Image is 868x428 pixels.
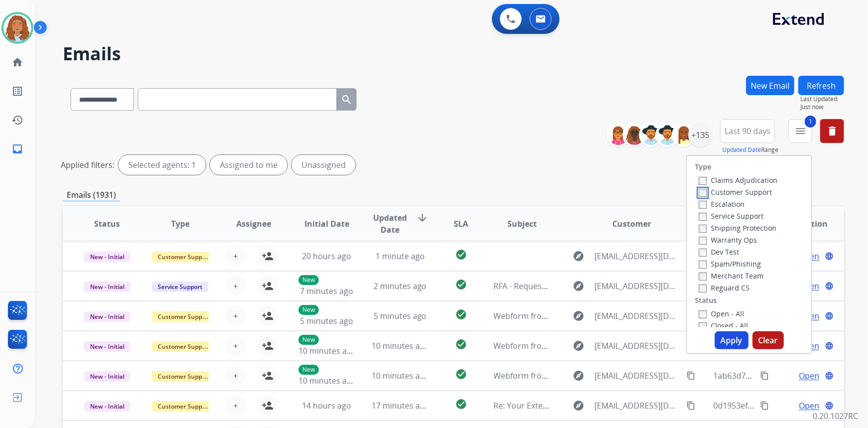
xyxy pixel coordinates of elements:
[63,44,844,64] h2: Emails
[595,340,681,352] span: [EMAIL_ADDRESS][DOMAIN_NAME]
[372,212,408,236] span: Updated Date
[825,311,834,320] mat-icon: language
[699,223,776,233] label: Shipping Protection
[374,281,427,291] span: 2 minutes ago
[825,282,834,290] mat-icon: language
[233,250,238,262] span: +
[715,331,749,349] button: Apply
[699,237,707,245] input: Warranty Ops
[152,371,216,382] span: Customer Support
[11,56,23,68] mat-icon: home
[699,321,748,330] label: Closed - All
[595,280,681,292] span: [EMAIL_ADDRESS][DOMAIN_NAME]
[573,370,585,382] mat-icon: explore
[262,340,274,352] mat-icon: person_add
[262,400,274,412] mat-icon: person_add
[699,249,707,257] input: Dev Test
[699,235,757,245] label: Warranty Ops
[595,370,681,382] span: [EMAIL_ADDRESS][DOMAIN_NAME]
[725,129,771,133] span: Last 90 days
[794,125,806,137] mat-icon: menu
[699,201,707,209] input: Escalation
[753,331,784,349] button: Clear
[152,252,216,262] span: Customer Support
[760,371,769,380] mat-icon: content_copy
[298,275,319,285] p: New
[713,400,865,411] span: 0d1953ef-12ed-4d45-bf78-81ea16c83ab3
[236,218,271,230] span: Assignee
[455,338,467,350] mat-icon: check_circle
[686,371,695,380] mat-icon: content_copy
[699,199,745,209] label: Escalation
[695,295,717,305] label: Status
[298,305,319,315] p: New
[455,308,467,320] mat-icon: check_circle
[494,400,600,411] span: Re: Your Extend Virtual Card
[688,123,712,147] div: +135
[372,370,429,381] span: 10 minutes ago
[262,370,274,382] mat-icon: person_add
[455,279,467,290] mat-icon: check_circle
[152,341,216,352] span: Customer Support
[152,311,216,322] span: Customer Support
[226,396,246,416] button: +
[63,189,120,201] p: Emails (1931)
[84,252,130,262] span: New - Initial
[686,401,695,410] mat-icon: content_copy
[746,76,794,95] button: New Email
[573,250,585,262] mat-icon: explore
[304,218,349,230] span: Initial Date
[573,400,585,412] mat-icon: explore
[699,310,707,318] input: Open - All
[262,310,274,322] mat-icon: person_add
[376,251,425,262] span: 1 minute ago
[507,218,537,230] span: Subject
[720,119,775,143] button: Last 90 days
[152,282,208,292] span: Service Support
[494,370,719,381] span: Webform from [EMAIL_ADDRESS][DOMAIN_NAME] on [DATE]
[84,311,130,322] span: New - Initial
[573,280,585,292] mat-icon: explore
[825,371,834,380] mat-icon: language
[699,285,707,292] input: Reguard CS
[800,103,844,111] span: Just now
[494,340,719,351] span: Webform from [EMAIL_ADDRESS][DOMAIN_NAME] on [DATE]
[699,273,707,281] input: Merchant Team
[799,370,819,382] span: Open
[233,280,238,292] span: +
[11,114,23,126] mat-icon: history
[298,335,319,345] p: New
[84,371,130,382] span: New - Initial
[455,249,467,261] mat-icon: check_circle
[84,282,130,292] span: New - Initial
[118,155,206,175] div: Selected agents: 1
[11,143,23,155] mat-icon: inbox
[372,400,429,411] span: 17 minutes ago
[233,370,238,382] span: +
[298,345,356,356] span: 10 minutes ago
[595,310,681,322] span: [EMAIL_ADDRESS][DOMAIN_NAME]
[341,94,353,106] mat-icon: search
[494,310,719,321] span: Webform from [EMAIL_ADDRESS][DOMAIN_NAME] on [DATE]
[291,155,356,175] div: Unassigned
[298,365,319,375] p: New
[233,400,238,412] span: +
[699,271,764,281] label: Merchant Team
[713,370,864,381] span: 1ab63d7b-4cef-4fc4-8cd3-dd9dc93654c9
[695,162,711,172] label: Type
[699,189,707,197] input: Customer Support
[233,340,238,352] span: +
[699,309,744,318] label: Open - All
[298,375,356,386] span: 10 minutes ago
[699,283,750,292] label: Reguard CS
[372,340,429,351] span: 10 minutes ago
[302,400,351,411] span: 14 hours ago
[226,366,246,386] button: +
[374,310,427,321] span: 5 minutes ago
[826,125,838,137] mat-icon: delete
[233,310,238,322] span: +
[799,400,819,412] span: Open
[595,250,681,262] span: [EMAIL_ADDRESS][DOMAIN_NAME]
[699,259,761,269] label: Spam/Phishing
[699,187,772,197] label: Customer Support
